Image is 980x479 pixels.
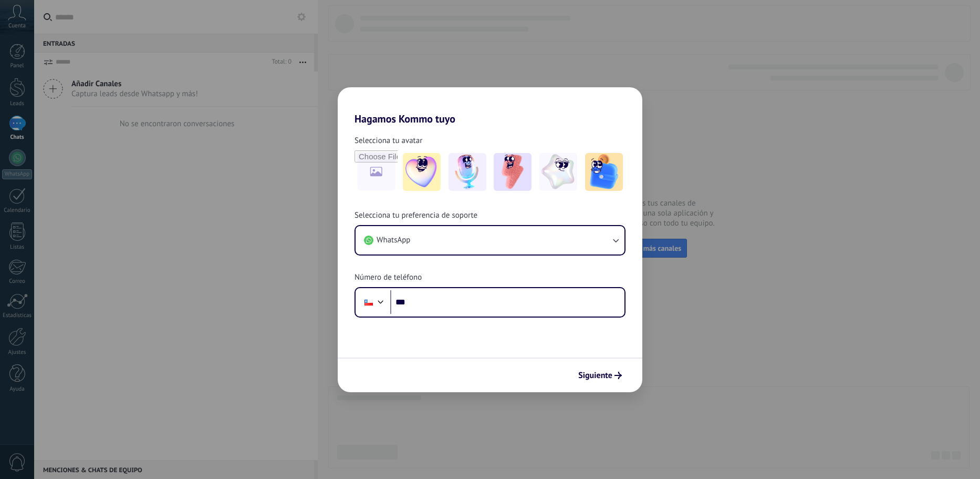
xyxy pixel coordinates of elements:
button: Siguiente [574,366,627,384]
span: Selecciona tu avatar [355,136,422,146]
div: Chile: + 56 [359,291,379,313]
span: Siguiente [578,372,612,379]
img: -3.jpeg [494,153,531,191]
span: Número de teléfono [355,272,422,283]
img: -5.jpeg [585,153,623,191]
h2: Hagamos Kommo tuyo [338,87,642,125]
img: -2.jpeg [449,153,486,191]
span: WhatsApp [377,235,410,246]
span: Selecciona tu preferencia de soporte [355,210,477,221]
button: WhatsApp [356,226,624,254]
img: -1.jpeg [403,153,441,191]
img: -4.jpeg [539,153,577,191]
